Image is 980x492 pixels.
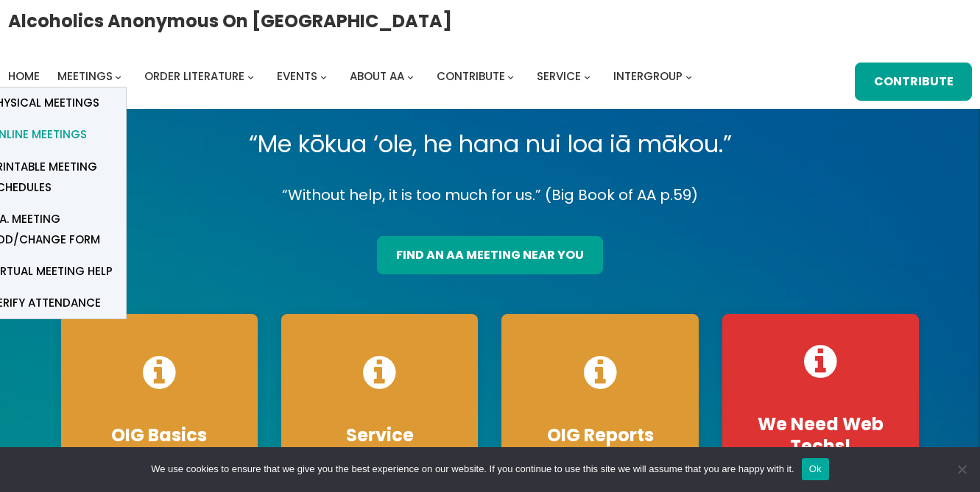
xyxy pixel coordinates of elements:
[437,68,505,84] span: Contribute
[954,462,969,477] span: No
[350,68,404,84] span: About AA
[377,236,602,274] a: find an aa meeting near you
[613,68,683,84] span: Intergroup
[8,66,40,87] a: Home
[855,63,972,101] a: Contribute
[247,73,254,79] button: Order Literature submenu
[537,66,581,87] a: Service
[277,68,317,84] span: Events
[151,462,794,477] span: We use cookies to ensure that we give you the best experience on our website. If you continue to ...
[144,68,244,84] span: Order Literature
[49,124,931,165] p: “Me kōkua ‘ole, he hana nui loa iā mākou.”
[584,73,591,79] button: Service submenu
[516,424,683,446] h4: OIG Reports
[537,68,581,84] span: Service
[802,458,829,480] button: Ok
[685,73,692,79] button: Intergroup submenu
[115,73,121,79] button: Meetings submenu
[49,182,931,208] p: “Without help, it is too much for us.” (Big Book of AA p.59)
[407,73,414,79] button: About AA submenu
[350,66,404,87] a: About AA
[613,66,683,87] a: Intergroup
[320,73,327,79] button: Events submenu
[57,68,113,84] span: Meetings
[277,66,317,87] a: Events
[8,66,697,87] nav: Intergroup
[8,68,40,84] span: Home
[76,424,243,446] h4: OIG Basics
[57,66,113,87] a: Meetings
[8,5,452,37] a: Alcoholics Anonymous on [GEOGRAPHIC_DATA]
[737,413,904,457] h4: We Need Web Techs!
[296,424,463,446] h4: Service
[507,73,514,79] button: Contribute submenu
[437,66,505,87] a: Contribute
